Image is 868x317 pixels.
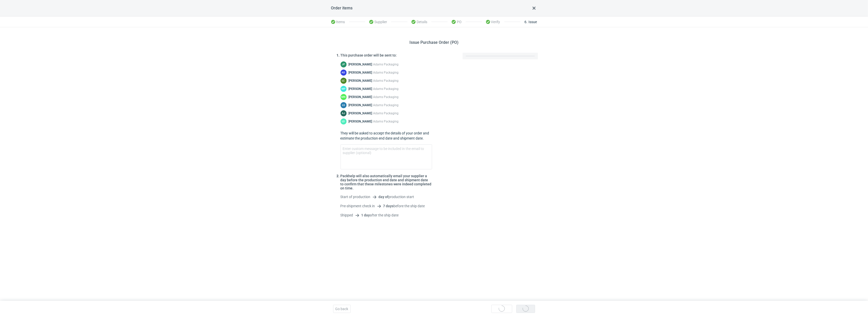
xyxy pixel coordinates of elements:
[333,305,351,313] button: Go back
[520,17,537,27] li: Issue
[335,307,348,311] span: Go back
[331,17,349,27] li: Items
[482,17,504,27] li: Verify
[448,17,466,27] li: PO
[365,17,391,27] li: Supplier
[524,20,527,24] span: 6 .
[407,17,431,27] li: Details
